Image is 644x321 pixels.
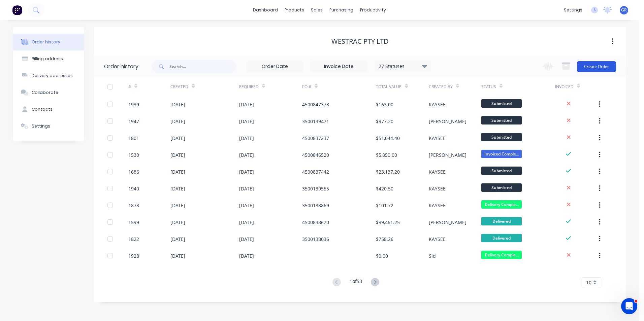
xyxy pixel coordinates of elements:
[376,118,393,125] div: $977.20
[429,151,466,158] div: [PERSON_NAME]
[376,202,393,209] div: $101.72
[170,118,185,125] div: [DATE]
[577,61,616,72] button: Create Order
[376,77,428,96] div: Total Value
[239,118,254,125] div: [DATE]
[170,202,185,209] div: [DATE]
[239,252,254,259] div: [DATE]
[302,118,329,125] div: 3500139471
[481,167,522,175] span: Submitted
[302,202,329,209] div: 3500138869
[429,185,446,192] div: KAYSEE
[13,118,84,135] button: Settings
[429,219,466,226] div: [PERSON_NAME]
[375,63,431,70] div: 27 Statuses
[376,252,388,259] div: $0.00
[128,151,139,158] div: 1530
[376,84,401,90] div: Total Value
[128,168,139,175] div: 1686
[128,77,170,96] div: #
[429,236,446,243] div: KAYSEE
[32,123,50,129] div: Settings
[429,202,446,209] div: KAYSEE
[239,202,254,209] div: [DATE]
[357,5,389,15] div: productivity
[239,236,254,243] div: [DATE]
[170,151,185,158] div: [DATE]
[302,84,311,90] div: PO #
[429,135,446,142] div: KAYSEE
[12,5,22,15] img: Factory
[376,101,393,108] div: $163.00
[247,62,303,72] input: Order Date
[170,77,239,96] div: Created
[621,7,627,13] span: GR
[481,217,522,225] span: Delivered
[331,37,389,45] div: WesTrac Pty Ltd
[481,251,522,259] span: Delivery Comple...
[302,185,329,192] div: 3500139555
[302,135,329,142] div: 4500837237
[621,298,637,314] iframe: Intercom live chat
[128,101,139,108] div: 1939
[481,133,522,141] span: Submitted
[429,84,453,90] div: Created By
[555,77,597,96] div: Invoiced
[302,151,329,158] div: 4500846520
[376,185,393,192] div: $420.50
[170,101,185,108] div: [DATE]
[170,252,185,259] div: [DATE]
[326,5,357,15] div: purchasing
[170,84,188,90] div: Created
[128,185,139,192] div: 1940
[376,236,393,243] div: $758.26
[32,73,73,79] div: Delivery addresses
[481,150,522,158] span: Invoiced Comple...
[32,39,60,45] div: Order history
[13,50,84,67] button: Billing address
[239,84,259,90] div: Required
[429,252,436,259] div: Sid
[350,278,362,287] div: 1 of 53
[128,135,139,142] div: 1801
[429,101,446,108] div: KAYSEE
[128,84,131,90] div: #
[13,67,84,84] button: Delivery addresses
[555,84,574,90] div: Invoiced
[128,219,139,226] div: 1599
[13,84,84,101] button: Collaborate
[239,101,254,108] div: [DATE]
[481,77,555,96] div: Status
[560,5,586,15] div: settings
[239,77,302,96] div: Required
[239,185,254,192] div: [DATE]
[13,34,84,50] button: Order history
[481,183,522,192] span: Submitted
[281,5,308,15] div: products
[302,219,329,226] div: 4500838670
[481,99,522,108] span: Submitted
[13,101,84,118] button: Contacts
[128,202,139,209] div: 1878
[170,135,185,142] div: [DATE]
[32,106,53,112] div: Contacts
[302,101,329,108] div: 4500847378
[170,185,185,192] div: [DATE]
[302,236,329,243] div: 3500138036
[376,219,400,226] div: $99,461.25
[239,168,254,175] div: [DATE]
[169,60,236,73] input: Search...
[32,90,58,96] div: Collaborate
[481,200,522,209] span: Delivery Comple...
[128,236,139,243] div: 1822
[308,5,326,15] div: sales
[376,151,397,158] div: $5,850.00
[481,116,522,124] span: Submitted
[250,5,281,15] a: dashboard
[586,279,591,286] span: 10
[170,168,185,175] div: [DATE]
[429,168,446,175] div: KAYSEE
[128,118,139,125] div: 1947
[429,118,466,125] div: [PERSON_NAME]
[376,135,400,142] div: $51,044.40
